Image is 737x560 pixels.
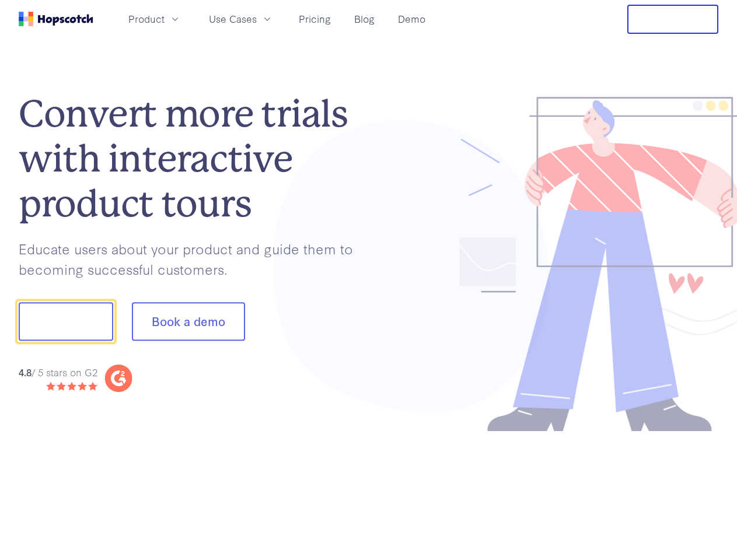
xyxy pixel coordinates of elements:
[209,12,257,26] span: Use Cases
[19,239,369,279] p: Educate users about your product and guide them to becoming successful customers.
[393,9,430,29] a: Demo
[19,365,97,380] div: / 5 stars on G2
[19,303,113,341] button: Show me!
[132,303,245,341] button: Book a demo
[294,9,336,29] a: Pricing
[121,9,188,29] button: Product
[627,5,718,34] button: Free Trial
[350,9,379,29] a: Blog
[128,12,165,26] span: Product
[19,365,32,379] strong: 4.8
[19,12,93,26] a: Home
[202,9,280,29] button: Use Cases
[19,92,369,226] h1: Convert more trials with interactive product tours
